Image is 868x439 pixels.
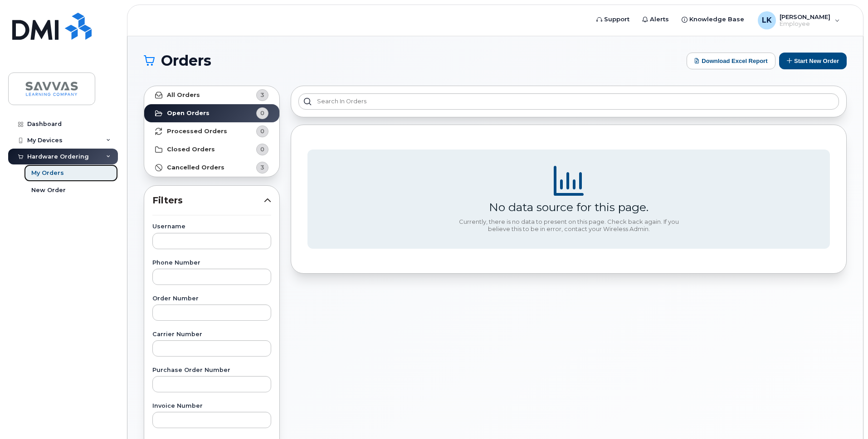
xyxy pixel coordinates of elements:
[298,93,839,110] input: Search in orders
[152,260,271,266] label: Phone Number
[260,163,264,172] span: 3
[152,403,271,409] label: Invoice Number
[161,54,211,68] span: Orders
[144,104,279,122] a: Open Orders0
[167,110,210,117] strong: Open Orders
[144,122,279,140] a: Processed Orders0
[455,218,682,232] div: Currently, there is no data to present on this page. Check back again. If you believe this to be ...
[260,127,264,135] span: 0
[260,91,264,99] span: 3
[489,200,649,214] div: No data source for this page.
[260,109,264,117] span: 0
[829,400,861,432] iframe: Messenger Launcher
[167,128,227,135] strong: Processed Orders
[167,146,215,153] strong: Closed Orders
[687,53,775,69] button: Download Excel Report
[779,53,847,69] button: Start New Order
[260,145,264,154] span: 0
[167,92,200,99] strong: All Orders
[152,296,271,302] label: Order Number
[144,86,279,104] a: All Orders3
[152,224,271,230] label: Username
[144,140,279,159] a: Closed Orders0
[152,332,271,338] label: Carrier Number
[167,164,224,171] strong: Cancelled Orders
[144,159,279,177] a: Cancelled Orders3
[152,367,271,373] label: Purchase Order Number
[152,194,264,207] span: Filters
